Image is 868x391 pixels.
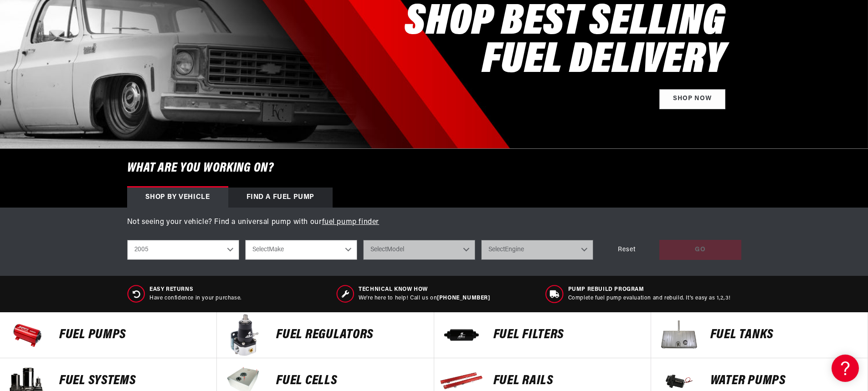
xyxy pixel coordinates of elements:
[568,295,731,302] p: Complete fuel pump evaluation and rebuild. It's easy as 1,2,3!
[59,374,207,388] p: Fuel Systems
[659,89,725,110] a: Shop Now
[656,312,701,358] img: Fuel Tanks
[481,240,593,260] select: Engine
[599,240,655,260] div: Reset
[59,328,207,342] p: Fuel Pumps
[149,295,241,302] p: Have confidence in your purchase.
[363,240,475,260] select: Model
[221,312,267,358] img: FUEL REGULATORS
[5,312,50,358] img: Fuel Pumps
[359,286,490,294] span: Technical Know How
[651,312,868,358] a: Fuel Tanks Fuel Tanks
[710,328,858,342] p: Fuel Tanks
[437,295,490,301] a: [PHONE_NUMBER]
[405,4,725,80] h2: SHOP BEST SELLING FUEL DELIVERY
[149,286,241,294] span: Easy Returns
[104,149,764,188] h6: What are you working on?
[434,312,651,358] a: FUEL FILTERS FUEL FILTERS
[493,374,642,388] p: FUEL Rails
[493,328,642,342] p: FUEL FILTERS
[276,328,424,342] p: FUEL REGULATORS
[245,240,357,260] select: Make
[439,312,484,358] img: FUEL FILTERS
[568,286,731,294] span: Pump Rebuild program
[322,218,380,226] a: fuel pump finder
[127,188,228,208] div: Shop by vehicle
[710,374,858,388] p: Water Pumps
[359,295,490,302] p: We’re here to help! Call us on
[217,312,434,358] a: FUEL REGULATORS FUEL REGULATORS
[276,374,424,388] p: FUEL Cells
[127,217,741,229] p: Not seeing your vehicle? Find a universal pump with our
[127,240,239,260] select: Year
[228,188,333,208] div: Find a Fuel Pump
